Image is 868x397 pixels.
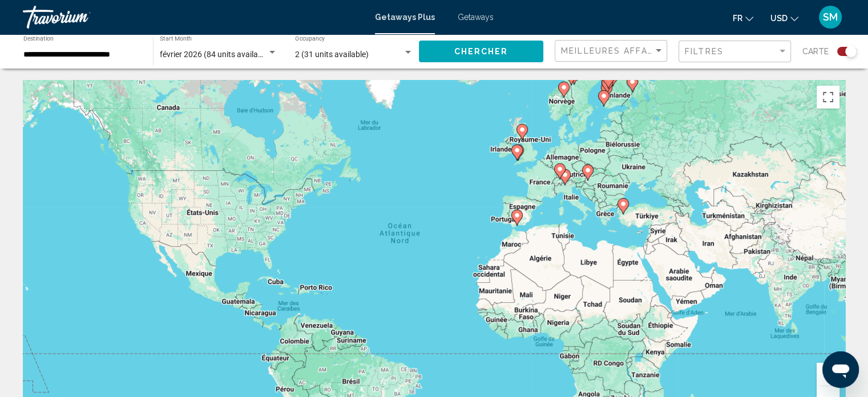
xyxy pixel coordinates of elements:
button: Passer en plein écran [817,86,839,109]
button: Zoom avant [817,363,839,386]
a: Getaways [458,13,494,22]
button: Chercher [419,41,543,62]
button: User Menu [815,5,845,29]
span: SM [823,11,838,23]
span: Meilleures affaires [561,46,669,55]
span: 2 (31 units available) [295,50,369,59]
a: Getaways Plus [375,13,435,22]
span: Filtres [685,47,724,56]
button: Change currency [770,10,798,26]
iframe: Bouton de lancement de la fenêtre de messagerie [822,351,859,388]
span: USD [770,14,788,23]
span: Chercher [454,47,508,57]
span: février 2026 (84 units available) [160,50,271,59]
mat-select: Sort by [561,46,664,56]
button: Filter [679,40,791,63]
span: fr [733,14,742,23]
span: Carte [802,43,829,59]
button: Change language [733,10,753,26]
a: Travorium [23,6,364,29]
